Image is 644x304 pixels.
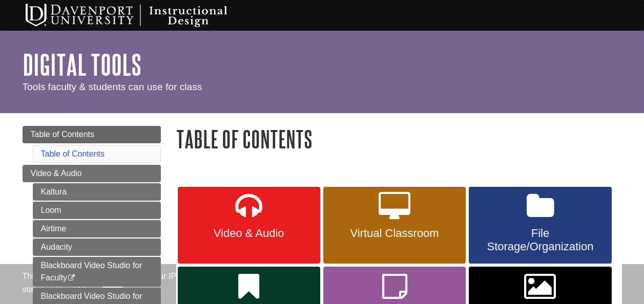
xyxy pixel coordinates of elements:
[323,187,466,264] a: Virtual Classroom
[33,202,161,219] a: Loom
[23,49,141,80] a: Digital Tools
[23,126,161,143] a: Table of Contents
[41,149,105,158] a: Table of Contents
[31,130,95,139] span: Table of Contents
[17,3,263,28] img: Davenport University Instructional Design
[476,227,604,253] span: File Storage/Organization
[176,126,622,152] h1: Table of Contents
[23,81,202,92] span: Tools faculty & students can use for class
[178,187,320,264] a: Video & Audio
[33,238,161,256] a: Audacity
[23,165,161,182] a: Video & Audio
[331,227,458,240] span: Virtual Classroom
[469,187,611,264] a: File Storage/Organization
[67,275,76,281] i: This link opens in a new window
[31,169,82,178] span: Video & Audio
[185,227,313,240] span: Video & Audio
[33,183,161,201] a: Kaltura
[33,257,161,287] a: Blackboard Video Studio for Faculty
[33,220,161,237] a: Airtime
